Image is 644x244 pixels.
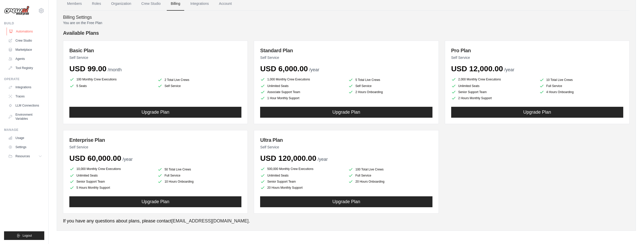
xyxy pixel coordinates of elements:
[451,55,623,60] p: Self Service
[69,196,241,207] button: Upgrade Plan
[6,152,44,160] button: Resources
[451,83,535,89] li: Unlimited Seats
[348,167,432,172] li: 100 Total Live Crews
[539,83,623,89] li: Full Service
[157,167,241,172] li: 50 Total Live Crews
[69,154,121,162] span: USD 60,000.00
[260,55,432,60] p: Self Service
[23,234,32,238] span: Logout
[260,96,344,101] li: 1 Hour Monthly Support
[451,76,535,82] li: 2,000 Monthly Crew Executions
[260,185,344,190] li: 20 Hours Monthly Support
[260,179,344,184] li: Senior Support Team
[260,145,432,150] p: Self Service
[451,107,623,118] button: Upgrade Plan
[260,47,432,54] h3: Standard Plan
[69,145,241,150] p: Self Service
[63,29,630,37] h4: Available Plans
[4,77,44,81] div: Operate
[451,90,535,95] li: Senior Support Team
[451,96,535,101] li: 2 Hours Monthly Support
[6,134,44,142] a: Usage
[69,55,241,60] p: Self Service
[451,64,503,73] span: USD 12,000.00
[63,15,630,20] h4: Billing Settings
[6,64,44,72] a: Tool Registry
[260,196,432,207] button: Upgrade Plan
[6,111,44,123] a: Environment Variables
[6,55,44,63] a: Agents
[69,166,153,172] li: 10,000 Monthly Crew Executions
[348,77,432,82] li: 5 Total Live Crews
[348,90,432,95] li: 2 Hours Onboarding
[348,179,432,184] li: 20 Hours Onboarding
[318,157,328,162] span: /year
[108,67,122,72] span: /month
[69,47,241,54] h3: Basic Plan
[157,83,241,89] li: Self Service
[4,6,29,15] img: Logo
[309,67,319,72] span: /year
[260,166,344,172] li: 500,000 Monthly Crew Executions
[6,83,44,91] a: Integrations
[260,76,344,82] li: 1,000 Monthly Crew Executions
[6,101,44,110] a: LLM Connections
[260,136,432,144] h3: Ultra Plan
[260,90,344,95] li: Associate Support Team
[4,128,44,132] div: Manage
[69,64,107,73] span: USD 99.00
[15,154,30,158] span: Resources
[63,218,630,224] p: If you have any questions about plans, please contact .
[171,218,248,223] a: [EMAIL_ADDRESS][DOMAIN_NAME]
[4,21,44,25] div: Build
[122,157,133,162] span: /year
[619,220,644,244] iframe: Chat Widget
[157,179,241,184] li: 10 Hours Onboarding
[69,185,153,190] li: 5 Hours Monthly Support
[157,77,241,82] li: 2 Total Live Crews
[6,92,44,100] a: Traces
[63,20,630,25] p: You are on the Free Plan
[69,136,241,144] h3: Enterprise Plan
[504,67,514,72] span: /year
[348,83,432,89] li: Self Service
[348,173,432,178] li: Full Service
[260,173,344,178] li: Unlimited Seats
[451,47,623,54] h3: Pro Plan
[69,107,241,118] button: Upgrade Plan
[69,173,153,178] li: Unlimited Seats
[7,27,45,36] a: Automations
[260,64,308,73] span: USD 6,000.00
[539,90,623,95] li: 4 Hours Onboarding
[619,220,644,244] div: Widget de chat
[260,83,344,89] li: Unlimited Seats
[539,77,623,82] li: 10 Total Live Crews
[69,83,153,89] li: 5 Seats
[6,37,44,45] a: Crew Studio
[69,76,153,82] li: 100 Monthly Crew Executions
[69,179,153,184] li: Senior Support Team
[260,107,432,118] button: Upgrade Plan
[4,231,44,240] button: Logout
[6,143,44,151] a: Settings
[6,46,44,54] a: Marketplace
[157,173,241,178] li: Full Service
[260,154,316,162] span: USD 120,000.00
